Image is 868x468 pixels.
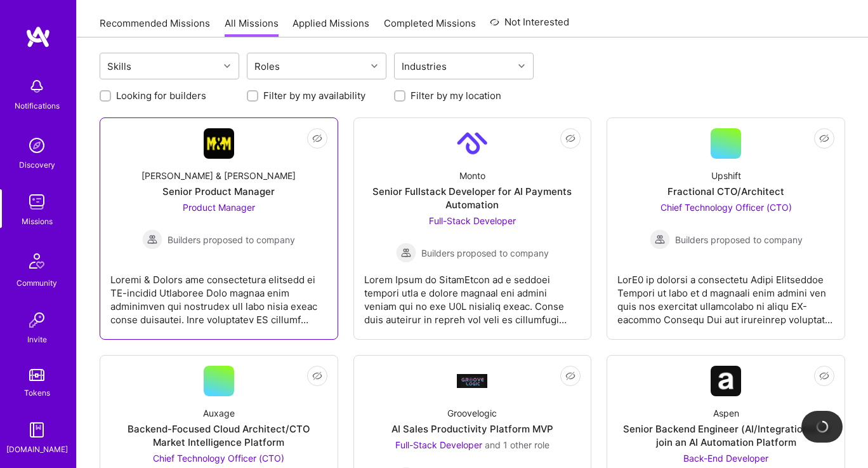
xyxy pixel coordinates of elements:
div: Senior Fullstack Developer for AI Payments Automation [364,185,581,211]
img: Company Logo [204,128,234,159]
img: discovery [24,133,49,158]
div: Tokens [24,386,50,399]
label: Looking for builders [116,89,206,102]
div: Roles [251,57,283,76]
span: Chief Technology Officer (CTO) [661,202,792,213]
i: icon EyeClosed [312,133,322,144]
a: Company Logo[PERSON_NAME] & [PERSON_NAME]Senior Product ManagerProduct Manager Builders proposed ... [110,128,327,329]
div: Upshift [711,169,741,182]
img: teamwork [24,189,49,215]
a: Company LogoMontoSenior Fullstack Developer for AI Payments AutomationFull-Stack Developer Builde... [364,128,581,329]
a: Recommended Missions [100,17,210,37]
div: Senior Backend Engineer (AI/Integrations) to join an AI Automation Platform [617,422,834,449]
div: [DOMAIN_NAME] [6,443,68,456]
img: Builders proposed to company [650,229,670,250]
i: icon Chevron [371,63,378,69]
a: All Missions [225,17,279,37]
div: Lorem Ipsum do SitamEtcon ad e seddoei tempori utla e dolore magnaal eni admini veniam qui no exe... [364,263,581,326]
span: Full-Stack Developer [395,439,482,450]
label: Filter by my location [411,89,501,102]
img: Invite [24,307,49,333]
div: Missions [22,215,53,228]
div: Fractional CTO/Architect [667,185,784,198]
div: Monto [459,169,485,182]
a: Applied Missions [293,17,369,37]
img: Community [22,246,52,276]
img: Builders proposed to company [396,243,416,263]
i: icon EyeClosed [565,133,575,144]
i: icon EyeClosed [312,371,322,381]
label: Filter by my availability [263,89,365,102]
a: Completed Missions [384,17,476,37]
span: Full-Stack Developer [429,215,516,226]
div: AI Sales Productivity Platform MVP [391,422,553,436]
div: Discovery [19,158,55,171]
span: Builders proposed to company [421,246,549,260]
img: Company Logo [457,374,487,387]
div: Groovelogic [447,406,497,420]
span: Back-End Developer [683,453,768,464]
i: icon EyeClosed [819,133,829,144]
div: Loremi & Dolors ame consectetura elitsedd ei TE-incidid Utlaboree Dolo magnaa enim adminimven qui... [110,263,327,326]
img: bell [24,74,49,99]
div: [PERSON_NAME] & [PERSON_NAME] [141,169,296,182]
i: icon Chevron [224,63,230,69]
span: Builders proposed to company [675,233,803,246]
div: Community [16,276,57,290]
span: Product Manager [183,202,255,213]
div: Senior Product Manager [162,185,275,198]
div: Backend-Focused Cloud Architect/CTO Market Intelligence Platform [110,422,327,449]
i: icon EyeClosed [819,371,829,381]
img: Builders proposed to company [142,229,162,250]
a: Not Interested [490,15,569,37]
img: Company Logo [711,366,741,396]
span: and 1 other role [485,439,549,450]
img: Company Logo [457,128,487,159]
i: icon EyeClosed [565,371,575,381]
i: icon Chevron [518,63,525,69]
span: Chief Technology Officer (CTO) [153,453,284,464]
div: Skills [104,57,135,76]
div: Auxage [203,406,235,420]
div: Aspen [713,406,739,420]
img: guide book [24,417,49,443]
div: Industries [398,57,450,76]
img: tokens [29,369,44,381]
div: Notifications [15,99,60,112]
span: Builders proposed to company [168,233,295,246]
div: LorE0 ip dolorsi a consectetu Adipi Elitseddoe Tempori ut labo et d magnaali enim admini ven quis... [617,263,834,326]
img: loading [816,420,829,433]
div: Invite [27,333,47,346]
img: logo [25,25,51,48]
a: UpshiftFractional CTO/ArchitectChief Technology Officer (CTO) Builders proposed to companyBuilder... [617,128,834,329]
